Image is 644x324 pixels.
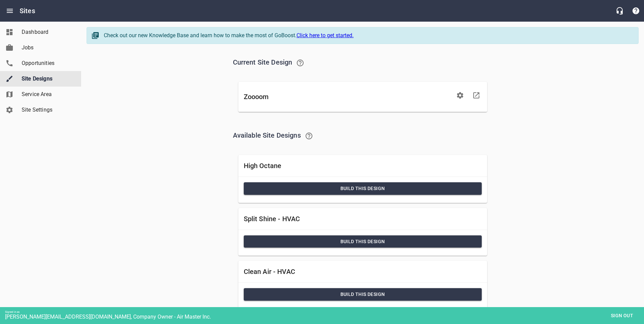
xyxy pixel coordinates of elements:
h6: Split Shine - HVAC [244,213,482,224]
h6: Current Site Design [233,55,493,71]
span: Build this Design [249,290,476,299]
span: Jobs [22,44,73,52]
a: Visit Site [468,87,484,103]
button: Build this Design [244,235,482,248]
h6: Available Site Designs [233,128,493,144]
button: Support Portal [628,3,644,19]
h6: Sites [20,5,35,16]
div: Check out our new Knowledge Base and learn how to make the most of GoBoost. [104,31,631,40]
a: Learn about switching Site Designs [301,128,317,144]
button: Open drawer [2,3,18,19]
h6: Zoooom [244,91,452,102]
button: Live Chat [612,3,628,19]
h6: High Octane [244,160,482,171]
button: Edit Site Settings [452,87,468,103]
h6: Clean Air - HVAC [244,266,482,277]
span: Site Designs [22,75,73,83]
span: Site Settings [22,106,73,114]
span: Build this Design [249,237,476,246]
button: Build this Design [244,182,482,195]
div: Signed in as [5,310,644,314]
a: Learn about our recommended Site updates [292,55,308,71]
div: [PERSON_NAME][EMAIL_ADDRESS][DOMAIN_NAME], Company Owner - Air Master Inc. [5,314,644,320]
span: Sign out [608,311,636,320]
span: Dashboard [22,28,73,36]
a: Click here to get started. [296,32,354,39]
span: Opportunities [22,59,73,67]
span: Service Area [22,90,73,98]
button: Build this Design [244,288,482,301]
button: Sign out [605,309,639,322]
span: Build this Design [249,184,476,193]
